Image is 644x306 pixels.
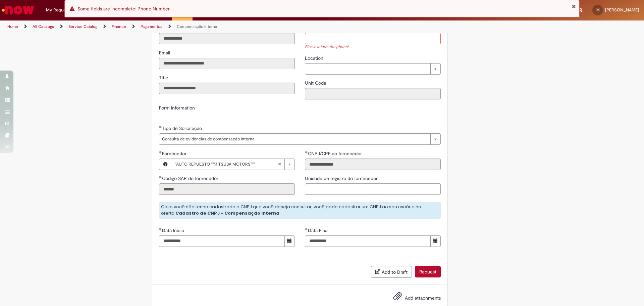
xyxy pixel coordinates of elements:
[77,6,170,12] span: Some fields are incomplete: Phone Number
[305,80,328,86] label: Read only - Unit Code
[596,8,600,12] span: RK
[159,83,295,94] input: Title
[177,24,217,29] a: Compensação Interna
[159,175,220,182] label: Read only - Código SAP do fornecedor
[159,75,169,81] span: Read only - Title
[46,7,71,13] span: My Requests
[162,227,185,233] span: Data Inicio
[274,159,284,170] abbr: Clear field Fornecedor
[430,235,441,247] button: Show Calendar for Data Final
[68,24,97,29] a: Service Catalog
[175,159,278,170] span: "AUTO REPUESTO ""MITSUBA MOTORS"""
[305,150,363,157] label: Read only - CNPJ/CPF do fornecedor
[305,55,325,61] span: Location
[308,150,363,157] span: Read only - CNPJ/CPF do fornecedor
[162,150,188,157] span: Fornecedor
[308,227,330,233] span: Data Final
[7,24,18,29] a: Home
[175,210,279,216] strong: Cadastro de CNPJ - Compensação Interna
[159,176,162,178] span: Required Filled
[141,24,162,29] a: Pagamentos
[572,4,576,9] button: Close Notification
[33,24,54,29] a: All Catalogs
[159,235,285,247] input: Data Inicio 01 May 2025 Thursday
[305,228,308,230] span: Required Filled
[159,33,295,44] input: ID
[159,228,162,230] span: Required Filled
[305,44,441,50] div: Please inform the phone!
[159,159,171,170] button: Fornecedor, Preview this record "AUTO REPUESTO ""MITSUBA MOTORS"""
[159,58,295,69] input: Email
[305,151,308,154] span: Required Filled
[305,33,441,44] input: Phone Number
[162,134,427,144] span: Consulta de evidências de compensação interna
[112,24,126,29] a: Finance
[159,126,162,128] span: Required Filled
[305,80,328,86] span: Read only - Unit Code
[284,235,295,247] button: Show Calendar for Data Inicio
[171,159,294,170] a: "AUTO REPUESTO ""MITSUBA MOTORS"""Clear field Fornecedor
[159,105,195,111] label: Form Information
[305,63,441,75] a: Clear field Location
[162,125,203,131] span: Tipo de Solicitação
[305,159,441,170] input: CNPJ/CPF do fornecedor
[159,151,162,154] span: Required Filled
[371,266,412,278] button: Add to Draft
[415,266,441,277] button: Request
[405,295,441,301] span: Add attachments
[305,175,379,181] span: Unidade de registro do fornecedor
[159,49,171,56] label: Read only - Email
[159,74,169,81] label: Read only - Title
[1,3,35,17] img: ServiceNow
[159,50,171,56] span: Read only - Email
[5,20,424,33] ul: Page breadcrumbs
[159,183,295,195] input: Código SAP do fornecedor
[391,290,404,305] button: Add attachments
[305,183,441,195] input: Unidade de registro do fornecedor
[605,7,639,13] span: [PERSON_NAME]
[305,235,431,247] input: Data Final 01 September 2025 Monday
[162,175,220,181] span: Read only - Código SAP do fornecedor
[159,202,441,218] div: Caso você não tenha cadastrado o CNPJ que você deseja consultar, você pode cadastrar um CNPJ ao s...
[305,88,441,99] input: Unit Code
